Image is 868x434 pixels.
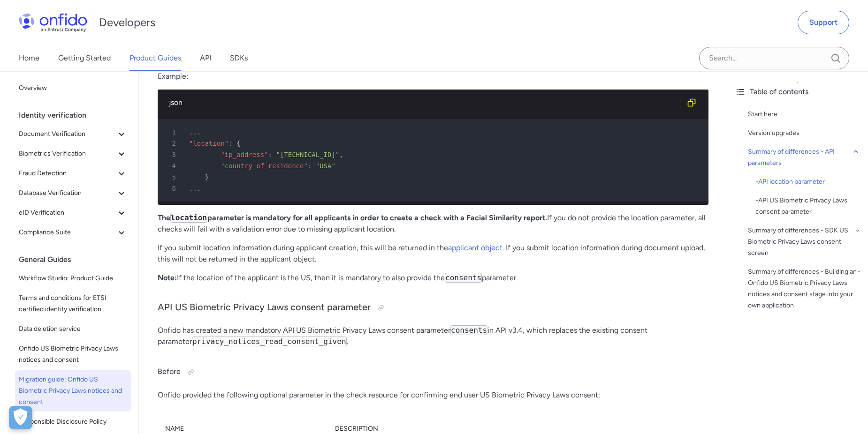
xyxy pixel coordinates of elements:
span: "[TECHNICAL_ID]" [276,151,339,158]
span: 6 [161,183,183,194]
a: Home [19,45,39,71]
a: Summary of differences - SDK US Biometric Privacy Laws consent screen [748,225,860,259]
a: SDKs [230,45,248,71]
img: Onfido Logo [19,13,87,32]
span: 2 [161,138,183,149]
button: Copy code snippet button [682,93,701,112]
span: 3 [161,149,183,160]
div: Cookie Preferences [9,406,32,429]
button: Document Verification [15,125,131,143]
span: : [308,162,312,170]
p: If you do not provide the location parameter, all checks will fail with a validation error due to... [158,212,708,235]
span: 4 [161,160,183,172]
span: ... [189,185,201,192]
span: "country_of_residence" [221,162,307,170]
a: Overview [15,79,131,97]
span: { [236,140,240,147]
a: -API location parameter [755,176,860,187]
span: Fraud Detection [19,168,116,179]
span: "location" [189,140,228,147]
a: Product Guides [129,45,181,71]
button: Biometrics Verification [15,144,131,163]
span: Database Verification [19,187,116,199]
code: consents [445,273,482,283]
a: Migration guide: Onfido US Biometric Privacy Laws notices and consent [15,370,131,412]
div: Table of contents [735,86,860,97]
span: "ip_address" [221,151,268,158]
button: Open Preferences [9,406,32,429]
h4: Before [158,365,708,380]
p: If the location of the applicant is the US, then it is mandatory to also provide the parameter. [158,272,708,284]
p: Onfido has created a new mandatory API US Biometric Privacy Laws consent parameter in API v3.4, w... [158,325,708,347]
a: Getting Started [58,45,111,71]
div: Identity verification [19,106,135,125]
p: Onfido provided the following optional parameter in the check resource for confirming end user US... [158,389,708,401]
span: Biometrics Verification [19,148,116,159]
span: } [205,173,209,181]
button: Fraud Detection [15,164,131,183]
code: location [170,213,207,223]
span: : [228,140,232,147]
a: Support [798,11,849,34]
span: Document Verification [19,128,116,140]
h3: API US Biometric Privacy Laws consent parameter [158,300,708,315]
span: Overview [19,82,127,94]
p: Example: [158,71,708,82]
a: applicant object [448,243,503,252]
a: Responsible Disclosure Policy [15,412,131,431]
span: : [268,151,272,158]
code: consents [450,325,487,335]
code: privacy_notices_read_consent_given [192,337,347,346]
span: 1 [161,127,183,138]
a: Onfido US Biometric Privacy Laws notices and consent [15,339,131,369]
a: Summary of differences - API parameters [748,146,860,169]
button: Compliance Suite [15,223,131,242]
a: Start here [748,109,860,120]
span: Migration guide: Onfido US Biometric Privacy Laws notices and consent [19,374,127,408]
span: Onfido US Biometric Privacy Laws notices and consent [19,343,127,366]
div: - API location parameter [755,176,860,187]
span: Terms and conditions for ETSI certified identity verification [19,292,127,315]
span: Compliance Suite [19,227,116,238]
a: Version upgrades [748,127,860,139]
span: Data deletion service [19,323,127,335]
span: eID Verification [19,207,116,218]
span: 5 [161,172,183,183]
div: General Guides [19,250,135,269]
span: ... [189,128,201,136]
span: Workflow Studio: Product Guide [19,273,127,284]
div: - API US Biometric Privacy Laws consent parameter [755,195,860,217]
a: -API US Biometric Privacy Laws consent parameter [755,195,860,217]
div: json [169,97,682,108]
p: If you submit location information during applicant creation, this will be returned in the . If y... [158,242,708,265]
h1: Developers [99,15,155,30]
span: Responsible Disclosure Policy [19,416,127,427]
strong: Note: [158,273,177,282]
button: eID Verification [15,203,131,222]
a: API [200,45,211,71]
input: Onfido search input field [699,47,849,69]
a: Workflow Studio: Product Guide [15,269,131,288]
span: "USA" [316,162,335,170]
strong: The parameter is mandatory for all applicants in order to create a check with a Facial Similarity... [158,213,547,222]
span: , [339,151,343,158]
a: Data deletion service [15,320,131,338]
a: Terms and conditions for ETSI certified identity verification [15,289,131,319]
button: Database Verification [15,184,131,202]
a: Summary of differences - Building an Onfido US Biometric Privacy Laws notices and consent stage i... [748,266,860,311]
